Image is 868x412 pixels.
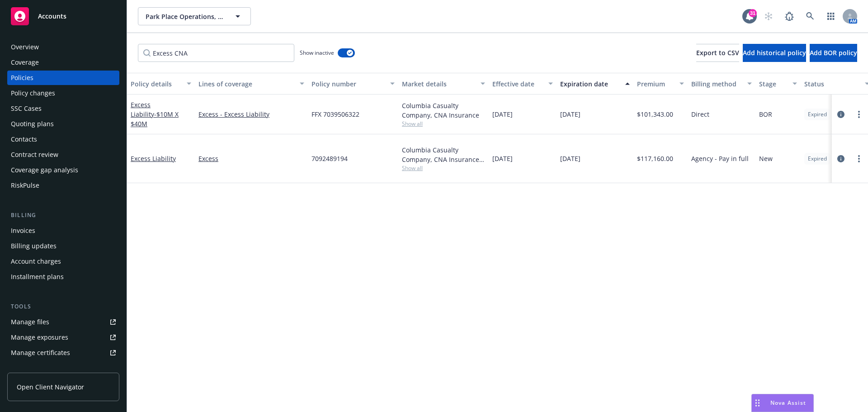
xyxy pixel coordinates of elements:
div: Quoting plans [11,117,54,131]
a: Report a Bug [780,7,798,25]
div: Manage files [11,315,49,329]
input: Filter by keyword... [138,44,294,62]
button: Export to CSV [696,44,739,62]
div: Manage claims [11,361,57,375]
div: Coverage [11,55,39,70]
button: Market details [398,73,489,95]
div: Status [804,79,859,89]
a: Search [801,7,819,25]
a: Excess - Excess Liability [198,109,304,119]
span: [DATE] [492,154,513,163]
a: Coverage gap analysis [7,163,119,177]
button: Add BOR policy [810,44,857,62]
div: Lines of coverage [198,79,294,89]
span: FFX 7039506322 [311,109,359,119]
div: Manage exposures [11,330,68,345]
button: Stage [755,73,801,95]
a: more [854,109,864,120]
a: Start snowing [759,7,778,25]
button: Lines of coverage [195,73,308,95]
div: Columbia Casualty Company, CNA Insurance [402,101,485,120]
div: Stage [759,79,787,89]
a: Account charges [7,254,119,269]
div: Drag to move [752,394,763,412]
a: SSC Cases [7,101,119,116]
div: Policy changes [11,86,55,100]
span: Show inactive [300,49,334,57]
div: Manage certificates [11,346,70,360]
div: 31 [749,9,757,17]
button: Billing method [688,73,755,95]
a: circleInformation [835,109,846,120]
span: $101,343.00 [637,109,673,119]
span: - $10M X $40M [131,110,179,128]
span: Agency - Pay in full [691,154,749,163]
button: Premium [633,73,688,95]
button: Policy number [308,73,398,95]
a: RiskPulse [7,178,119,193]
span: Open Client Navigator [17,382,84,392]
a: Manage certificates [7,346,119,360]
span: Nova Assist [770,399,806,407]
div: Columbia Casualty Company, CNA Insurance, RT Specialty Insurance Services, LLC (RSG Specialty, LLC) [402,145,485,164]
a: circleInformation [835,153,846,164]
a: Switch app [822,7,840,25]
span: [DATE] [560,154,580,163]
div: Effective date [492,79,543,89]
a: Contacts [7,132,119,147]
span: Park Place Operations, Inc. [146,12,224,21]
div: RiskPulse [11,178,39,193]
button: Expiration date [557,73,633,95]
span: Direct [691,109,709,119]
a: Contract review [7,147,119,162]
div: Overview [11,40,39,54]
span: Add BOR policy [810,48,857,57]
span: New [759,154,773,163]
div: Policy details [131,79,181,89]
a: Policy changes [7,86,119,100]
a: Accounts [7,4,119,29]
a: Quoting plans [7,117,119,131]
div: Tools [7,302,119,311]
div: Installment plans [11,270,64,284]
button: Add historical policy [743,44,806,62]
a: Excess Liability [131,154,176,163]
a: Excess [198,154,304,163]
span: Accounts [38,13,66,20]
div: Billing updates [11,239,57,253]
span: $117,160.00 [637,154,673,163]
button: Effective date [489,73,557,95]
div: Account charges [11,254,61,269]
span: Show all [402,164,485,172]
span: 7092489194 [311,154,348,163]
a: Invoices [7,223,119,238]
span: Expired [808,110,827,118]
div: Contract review [11,147,58,162]
span: BOR [759,109,772,119]
a: Installment plans [7,270,119,284]
a: Coverage [7,55,119,70]
span: Show all [402,120,485,128]
a: more [854,153,864,164]
div: SSC Cases [11,101,42,116]
div: Billing method [691,79,742,89]
a: Policies [7,71,119,85]
div: Contacts [11,132,37,147]
div: Market details [402,79,475,89]
a: Manage files [7,315,119,329]
button: Nova Assist [751,394,814,412]
div: Coverage gap analysis [11,163,78,177]
span: Add historical policy [743,48,806,57]
button: Policy details [127,73,195,95]
span: [DATE] [560,109,580,119]
span: Export to CSV [696,48,739,57]
a: Manage exposures [7,330,119,345]
div: Expiration date [560,79,620,89]
a: Manage claims [7,361,119,375]
div: Premium [637,79,674,89]
div: Invoices [11,223,35,238]
a: Billing updates [7,239,119,253]
div: Policy number [311,79,385,89]
a: Excess Liability [131,100,179,128]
